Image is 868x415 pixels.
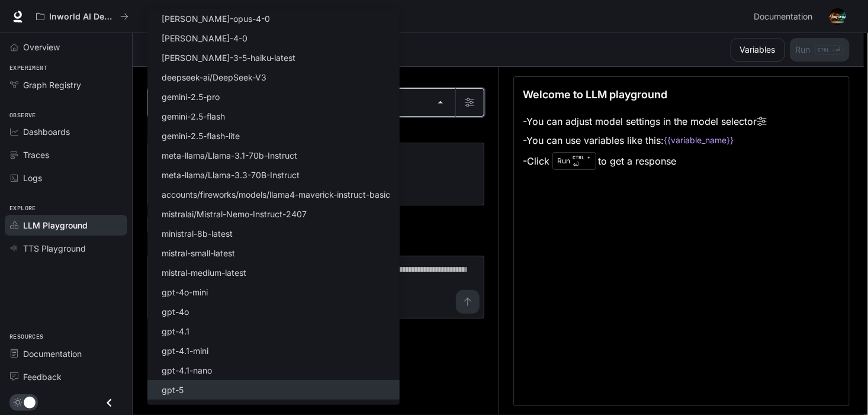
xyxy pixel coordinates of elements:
p: gpt-4.1-mini [162,345,208,357]
p: gpt-5 [162,384,184,396]
p: gpt-4.1 [162,325,189,337]
p: [PERSON_NAME]-3-5-haiku-latest [162,52,295,64]
p: [PERSON_NAME]-opus-4-0 [162,12,270,25]
p: gpt-4.1-nano [162,364,212,377]
p: gpt-4o-mini [162,286,208,298]
p: gpt-4o [162,305,189,318]
p: [PERSON_NAME]-4-0 [162,32,247,44]
p: gemini-2.5-pro [162,91,220,103]
p: gemini-2.5-flash [162,110,225,123]
p: gemini-2.5-flash-lite [162,130,240,142]
p: deepseek-ai/DeepSeek-V3 [162,71,266,83]
p: mistral-small-latest [162,247,235,259]
p: mistralai/Mistral-Nemo-Instruct-2407 [162,208,307,220]
p: meta-llama/Llama-3.3-70B-Instruct [162,169,300,181]
p: accounts/fireworks/models/llama4-maverick-instruct-basic [162,188,390,201]
p: mistral-medium-latest [162,266,246,279]
p: meta-llama/Llama-3.1-70b-Instruct [162,149,297,162]
p: ministral-8b-latest [162,227,233,240]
